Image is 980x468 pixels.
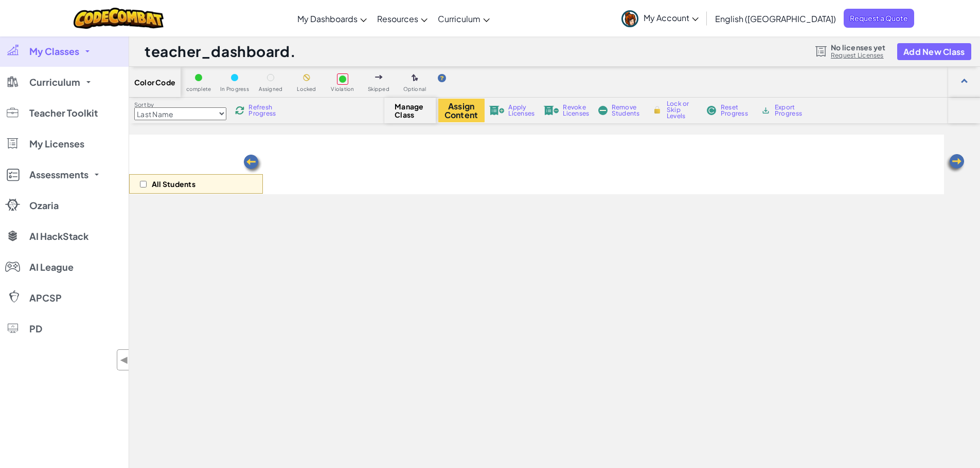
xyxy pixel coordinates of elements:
[120,352,129,367] span: ◀
[74,8,164,29] img: CodeCombat logo
[844,9,914,28] a: Request a Quote
[621,10,638,27] img: avatar
[134,78,175,86] span: Color Code
[706,106,717,115] img: IconReset.svg
[297,13,358,24] span: My Dashboards
[375,75,383,79] img: IconSkippedLevel.svg
[331,86,354,92] span: Violation
[248,104,280,117] span: Refresh Progress
[831,51,885,60] a: Request Licenses
[395,102,425,119] span: Manage Class
[897,43,971,60] button: Add New Class
[134,101,226,109] label: Sort by
[644,12,699,23] span: My Account
[721,104,752,117] span: Reset Progress
[372,5,433,32] a: Resources
[667,101,697,119] span: Lock or Skip Levels
[145,42,296,61] h1: teacher_dashboard.
[616,2,704,34] a: My Account
[186,86,211,92] span: complete
[612,104,643,117] span: Remove Students
[412,74,418,82] img: IconOptionalLevel.svg
[297,86,316,92] span: Locked
[831,43,885,51] span: No licenses yet
[563,104,589,117] span: Revoke Licenses
[945,153,966,174] img: Arrow_Left.png
[242,154,263,174] img: Arrow_Left.png
[438,74,446,82] img: IconHint.svg
[152,180,195,188] p: All Students
[710,5,841,32] a: English ([GEOGRAPHIC_DATA])
[433,5,495,32] a: Curriculum
[29,263,74,272] span: AI League
[438,99,485,122] button: Assign Content
[220,86,249,92] span: In Progress
[235,106,244,115] img: IconReload.svg
[403,86,426,92] span: Optional
[761,106,771,115] img: IconArchive.svg
[489,106,505,115] img: IconLicenseApply.svg
[29,201,59,210] span: Ozaria
[29,232,88,241] span: AI HackStack
[775,104,806,117] span: Export Progress
[544,106,559,115] img: IconLicenseRevoke.svg
[29,139,84,148] span: My Licenses
[368,86,389,92] span: Skipped
[715,13,836,24] span: English ([GEOGRAPHIC_DATA])
[29,78,80,87] span: Curriculum
[598,106,608,115] img: IconRemoveStudents.svg
[259,86,283,92] span: Assigned
[292,5,372,32] a: My Dashboards
[508,104,534,117] span: Apply Licenses
[438,13,480,24] span: Curriculum
[377,13,418,24] span: Resources
[29,108,98,118] span: Teacher Toolkit
[29,170,88,179] span: Assessments
[29,47,79,56] span: My Classes
[652,105,663,115] img: IconLock.svg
